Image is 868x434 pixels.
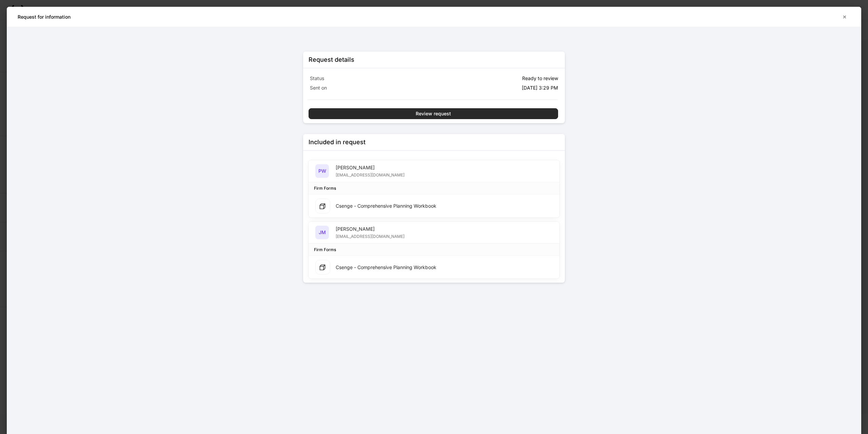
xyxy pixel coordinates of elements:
[309,108,558,119] button: Review request
[310,75,433,82] p: Status
[336,226,405,232] div: [PERSON_NAME]
[309,56,354,64] div: Request details
[318,168,326,174] h5: PW
[314,185,336,191] div: Firm Forms
[336,232,405,239] div: [EMAIL_ADDRESS][DOMAIN_NAME]
[310,84,433,91] p: Sent on
[319,229,326,236] h5: JM
[416,111,451,116] div: Review request
[336,171,405,178] div: [EMAIL_ADDRESS][DOMAIN_NAME]
[314,246,336,253] div: Firm Forms
[18,14,71,20] h5: Request for information
[336,264,436,271] div: Csenge - Comprehensive Planning Workbook
[522,75,558,82] p: Ready to review
[336,164,405,171] div: [PERSON_NAME]
[336,203,436,209] div: Csenge - Comprehensive Planning Workbook
[522,84,558,91] p: [DATE] 3:29 PM
[309,138,366,146] div: Included in request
